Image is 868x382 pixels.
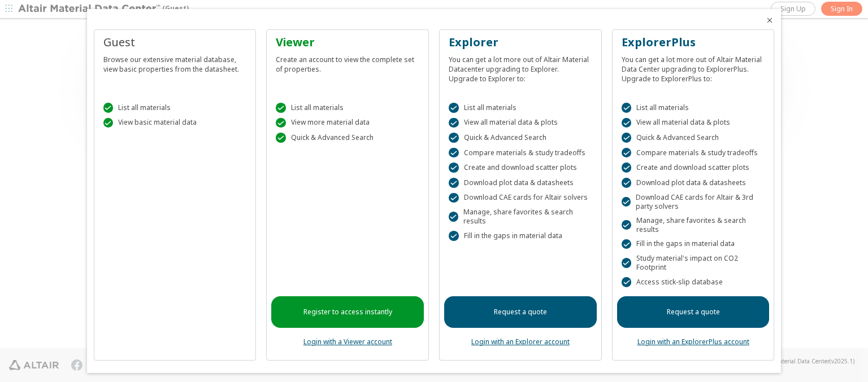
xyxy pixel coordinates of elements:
[622,163,765,173] div: Create and download scatter plots
[622,197,631,207] div: 
[276,133,419,143] div: Quick & Advanced Search
[449,208,592,226] div: Manage, share favorites & search results
[622,133,632,143] div: 
[622,216,765,234] div: Manage, share favorites & search results
[103,103,247,113] div: List all materials
[276,118,419,128] div: View more material data
[622,277,765,287] div: Access stick-slip database
[449,163,592,173] div: Create and download scatter plots
[622,148,765,158] div: Compare materials & study tradeoffs
[622,50,765,84] div: You can get a lot more out of Altair Material Data Center upgrading to ExplorerPlus. Upgrade to E...
[622,103,632,113] div: 
[622,239,765,249] div: Fill in the gaps in material data
[622,133,765,143] div: Quick & Advanced Search
[622,277,632,287] div: 
[622,148,632,158] div: 
[449,163,459,173] div: 
[271,296,424,328] a: Register to access instantly
[449,231,592,241] div: Fill in the gaps in material data
[622,118,632,128] div: 
[622,239,632,249] div: 
[622,258,631,268] div: 
[449,133,459,143] div: 
[103,50,247,74] div: Browse our extensive material database, view basic properties from the datasheet.
[276,118,286,128] div: 
[276,34,419,50] div: Viewer
[449,148,459,158] div: 
[622,178,632,188] div: 
[103,118,247,128] div: View basic material data
[471,337,570,346] a: Login with an Explorer account
[449,103,459,113] div: 
[449,118,592,128] div: View all material data & plots
[276,103,419,113] div: List all materials
[622,254,765,272] div: Study material's impact on CO2 Footprint
[449,178,459,188] div: 
[622,163,632,173] div: 
[622,34,765,50] div: ExplorerPlus
[103,103,114,113] div: 
[449,118,459,128] div: 
[449,103,592,113] div: List all materials
[449,178,592,188] div: Download plot data & datasheets
[103,34,247,50] div: Guest
[276,50,419,74] div: Create an account to view the complete set of properties.
[622,178,765,188] div: Download plot data & datasheets
[103,118,114,128] div: 
[449,193,459,203] div: 
[276,133,286,143] div: 
[449,212,458,222] div: 
[637,337,749,346] a: Login with an ExplorerPlus account
[449,50,592,84] div: You can get a lot more out of Altair Material Datacenter upgrading to Explorer. Upgrade to Explor...
[449,231,459,241] div: 
[449,133,592,143] div: Quick & Advanced Search
[449,193,592,203] div: Download CAE cards for Altair solvers
[765,16,774,25] button: Close
[303,337,392,346] a: Login with a Viewer account
[622,220,631,230] div: 
[622,193,765,211] div: Download CAE cards for Altair & 3rd party solvers
[622,118,765,128] div: View all material data & plots
[276,103,286,113] div: 
[449,34,592,50] div: Explorer
[622,103,765,113] div: List all materials
[444,296,597,328] a: Request a quote
[449,148,592,158] div: Compare materials & study tradeoffs
[617,296,770,328] a: Request a quote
